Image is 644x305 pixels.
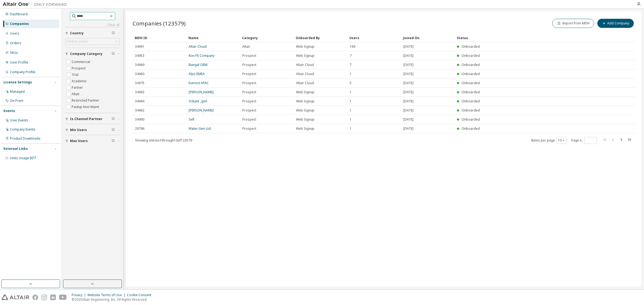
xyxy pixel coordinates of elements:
[403,44,414,49] span: [DATE]
[242,90,256,94] span: Prospect
[65,27,120,39] button: Country
[462,53,480,58] span: Onboarded
[242,54,256,58] span: Prospect
[462,117,480,122] span: Onboarded
[65,38,119,45] div: Click to select
[350,81,352,85] span: 5
[72,297,155,302] p: © 2025 Altair Engineering, Inc. All Rights Reserved.
[87,293,127,297] div: Website Terms of Use
[457,34,603,42] div: Status
[41,295,47,300] img: instagram.svg
[242,72,256,76] span: Prospect
[242,81,256,85] span: Prospect
[350,99,352,103] span: 1
[403,99,414,103] span: [DATE]
[350,117,352,122] span: 1
[189,99,207,103] a: Srikant _gml
[3,80,32,84] div: License Settings
[133,20,186,27] span: Companies (123579)
[188,34,238,42] div: Name
[462,72,480,76] span: Onboarded
[3,2,70,7] img: Altair One
[403,34,452,42] div: Joined On
[112,31,115,35] span: Clear filter
[70,139,88,143] span: Max Users
[350,72,352,76] span: 1
[135,72,144,76] span: 34960
[70,117,103,121] span: Is Channel Partner
[403,54,414,58] span: [DATE]
[3,147,28,151] div: External Links
[135,34,184,42] div: MDH ID
[242,99,256,103] span: Prospect
[10,99,23,103] div: On Prem
[112,128,115,132] span: Clear filter
[462,62,480,67] span: Onboarded
[72,91,81,97] label: Altair
[403,108,414,113] span: [DATE]
[350,127,352,131] span: 1
[32,295,38,300] img: facebook.svg
[72,104,100,110] label: Paidup Non Maint
[242,44,250,49] span: Altair
[72,65,87,72] label: Prospect
[10,31,19,36] div: Users
[10,136,41,141] div: Product Downloads
[296,72,314,76] span: Altair Cloud
[296,81,314,85] span: Altair Cloud
[72,84,84,91] label: Partner
[135,54,144,58] span: 34953
[558,138,565,143] button: 10
[296,108,314,113] span: Web Signup
[189,62,207,67] a: Bangal OEM
[462,108,480,113] span: Onboarded
[65,135,120,147] button: Max Users
[112,139,115,143] span: Clear filter
[135,117,144,122] span: 34990
[571,137,597,144] span: Page n.
[403,90,414,94] span: [DATE]
[462,44,480,49] span: Onboarded
[189,108,214,113] a: [PERSON_NAME]
[10,41,21,45] div: Orders
[10,156,36,160] span: Units Usage BI
[350,90,352,94] span: 1
[350,54,352,58] span: 7
[462,126,480,131] span: Onboarded
[242,34,291,42] div: Category
[135,90,144,94] span: 34963
[10,22,29,26] div: Companies
[242,108,256,113] span: Prospect
[403,81,414,85] span: [DATE]
[112,117,115,121] span: Clear filter
[10,118,28,122] div: User Events
[350,63,352,67] span: 7
[10,90,25,94] div: Managed
[597,19,634,28] button: Add Company
[10,60,28,65] div: User Profile
[189,126,211,131] a: Water-Gen Ltd.
[349,34,399,42] div: Users
[3,109,15,113] div: Events
[135,81,144,85] span: 34975
[462,90,480,94] span: Onboarded
[70,128,87,132] span: Min Users
[296,127,314,131] span: Web Signup
[50,295,56,300] img: linkedin.svg
[189,44,207,49] a: Altair Cloud
[403,72,414,76] span: [DATE]
[189,81,209,85] a: Everest APAC
[72,72,79,78] label: Trial
[72,293,87,297] div: Privacy
[531,137,566,144] span: Items per page
[242,117,256,122] span: Prospect
[552,19,594,28] button: Import from MDH
[112,52,115,56] span: Clear filter
[296,34,345,42] div: Onboarded By
[10,127,35,132] div: Company Events
[403,127,414,131] span: [DATE]
[189,53,214,58] a: Ron PE Company
[65,23,120,27] a: Clear all
[403,63,414,67] span: [DATE]
[296,99,314,103] span: Web Signup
